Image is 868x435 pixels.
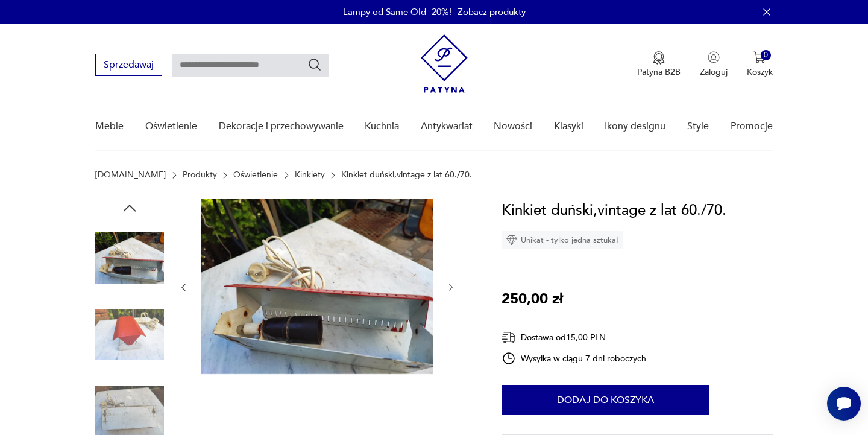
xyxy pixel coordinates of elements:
[95,62,162,70] a: Sprzedawaj
[365,103,399,150] a: Kuchnia
[747,51,773,78] button: 0Koszyk
[343,6,451,18] p: Lampy od Same Old -20%!
[458,6,526,18] a: Zobacz produkty
[506,235,517,246] img: Ikona diamentu
[637,51,681,78] a: Ikona medaluPatyna B2B
[731,103,773,150] a: Promocje
[95,103,124,150] a: Meble
[753,51,766,63] img: Ikona koszyka
[502,385,709,415] button: Dodaj do koszyka
[747,66,773,78] p: Koszyk
[700,51,728,78] button: Zaloguj
[502,231,623,249] div: Unikat - tylko jedna sztuka!
[307,57,322,72] button: Szukaj
[233,170,278,180] a: Oświetlenie
[761,50,771,60] div: 0
[708,51,720,63] img: Ikonka użytkownika
[201,199,433,374] img: Zdjęcie produktu Kinkiet duński,vintage z lat 60./70.
[687,103,709,150] a: Style
[502,330,516,345] img: Ikona dostawy
[421,34,468,93] img: Patyna - sklep z meblami i dekoracjami vintage
[502,288,563,311] p: 250,00 zł
[637,51,681,78] button: Patyna B2B
[95,54,162,76] button: Sprzedawaj
[95,223,164,292] img: Zdjęcie produktu Kinkiet duński,vintage z lat 60./70.
[700,66,728,78] p: Zaloguj
[554,103,583,150] a: Klasyki
[502,351,646,366] div: Wysyłka w ciągu 7 dni roboczych
[145,103,197,150] a: Oświetlenie
[95,300,164,369] img: Zdjęcie produktu Kinkiet duński,vintage z lat 60./70.
[341,170,472,180] p: Kinkiet duński,vintage z lat 60./70.
[502,199,726,222] h1: Kinkiet duński,vintage z lat 60./70.
[219,103,344,150] a: Dekoracje i przechowywanie
[95,170,166,180] a: [DOMAIN_NAME]
[653,51,665,65] img: Ikona medalu
[421,103,473,150] a: Antykwariat
[183,170,217,180] a: Produkty
[295,170,325,180] a: Kinkiety
[605,103,665,150] a: Ikony designu
[827,387,861,421] iframe: Smartsupp widget button
[494,103,532,150] a: Nowości
[637,66,681,78] p: Patyna B2B
[502,330,646,345] div: Dostawa od 15,00 PLN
